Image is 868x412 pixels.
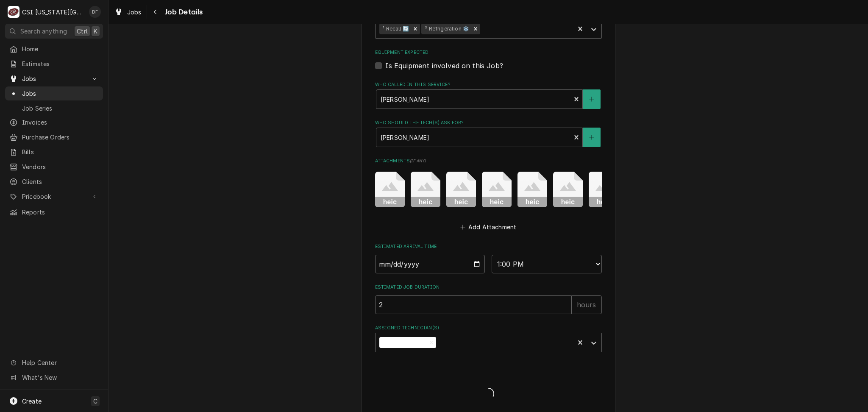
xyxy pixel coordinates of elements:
div: DF [89,6,101,18]
svg: Create New Contact [589,96,594,102]
span: Estimates [22,59,99,68]
label: Is Equipment involved on this Job? [385,61,503,71]
label: Estimated Job Duration [375,284,602,291]
div: C [8,6,19,18]
span: What's New [22,373,98,382]
button: Navigate back [149,5,162,19]
span: Create [22,398,42,405]
button: heic [446,172,476,207]
a: Jobs [5,86,103,100]
a: Purchase Orders [5,130,103,144]
div: Equipment Expected [375,49,602,71]
a: Go to Pricebook [5,189,103,203]
button: heic [589,172,618,207]
button: Add Attachment [459,221,518,233]
span: Bills [22,148,99,156]
button: Search anythingCtrlK [5,24,103,39]
a: Go to Jobs [5,72,103,86]
div: Labels [375,11,602,39]
div: Who should the tech(s) ask for? [375,120,602,147]
a: Reports [5,205,103,219]
div: Who called in this service? [375,81,602,109]
button: heic [482,172,512,207]
span: Search anything [20,27,67,36]
label: Who called in this service? [375,81,602,88]
button: heic [375,172,405,207]
div: Remove ¹ Recall 🔄 [411,23,420,34]
span: Reports [22,208,99,217]
div: David Fannin's Avatar [89,6,101,18]
div: ² Refrigeration ❄️ [421,23,471,34]
span: Jobs [22,89,99,98]
div: Estimated Job Duration [375,284,602,314]
a: Vendors [5,160,103,174]
span: Job Details [162,6,203,18]
span: Job Series [22,104,99,113]
div: [PERSON_NAME] [379,337,427,348]
label: Who should the tech(s) ask for? [375,120,602,126]
div: hours [571,295,602,314]
span: Jobs [22,74,86,83]
label: Attachments [375,158,602,164]
button: Create New Contact [583,128,601,147]
span: Help Center [22,358,98,367]
span: C [93,397,97,406]
label: Estimated Arrival Time [375,243,602,250]
div: Remove David Fannin [427,337,436,348]
label: Equipment Expected [375,49,602,56]
div: Estimated Arrival Time [375,243,602,273]
div: Remove ² Refrigeration ❄️ [471,23,480,34]
span: Invoices [22,118,99,127]
div: Attachments [375,158,602,233]
span: Jobs [127,8,142,17]
a: Invoices [5,115,103,129]
span: Home [22,45,99,53]
button: heic [411,172,440,207]
input: Date [375,255,485,273]
svg: Create New Contact [589,134,594,140]
div: Assigned Technician(s) [375,325,602,352]
span: Pricebook [22,192,86,201]
a: Go to Help Center [5,356,103,370]
a: Home [5,42,103,56]
span: K [94,27,97,36]
a: Job Series [5,101,103,115]
a: Clients [5,175,103,189]
span: Loading... [482,385,494,403]
a: Jobs [111,5,145,19]
button: Create New Contact [583,89,601,109]
button: heic [517,172,547,207]
div: CSI Kansas City's Avatar [8,6,19,18]
select: Time Select [492,255,602,273]
span: Vendors [22,162,99,171]
span: ( if any ) [410,159,426,163]
label: Assigned Technician(s) [375,325,602,331]
span: Purchase Orders [22,133,99,142]
span: Ctrl [77,27,88,36]
a: Bills [5,145,103,159]
div: CSI [US_STATE][GEOGRAPHIC_DATA] [22,8,84,17]
div: ¹ Recall 🔄 [379,23,411,34]
a: Estimates [5,57,103,71]
span: Clients [22,177,99,186]
button: heic [553,172,583,207]
a: Go to What's New [5,370,103,384]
